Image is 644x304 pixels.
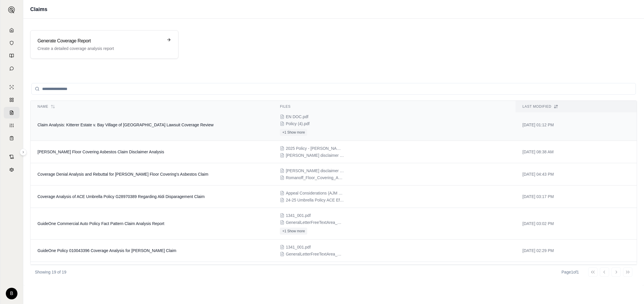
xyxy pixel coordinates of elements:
button: +1 Show more [280,228,307,235]
span: Coverage Analysis of ACE Umbrella Policy G28970389 Regarding Aldi Disparagement Claim [37,194,205,199]
th: Files [273,101,515,113]
td: [DATE] 01:12 PM [516,109,637,141]
h1: Claims [30,5,47,13]
span: EN DOC.pdf [286,114,308,120]
div: Last modified [523,104,630,109]
span: GuideOne Policy 010043396 Coverage Analysis for Geremia Claim [37,248,176,253]
a: Claim Coverage [4,107,19,118]
button: Expand sidebar [20,149,27,156]
h3: Generate Coverage Report [37,37,163,44]
span: 1341_001.pdf [286,213,311,218]
a: Policy Comparisons [4,94,19,106]
div: Page 1 of 1 [561,269,579,275]
td: [DATE] 08:38 AM [516,141,637,163]
a: Single Policy [4,81,19,93]
div: Name [37,104,266,109]
span: GeneralLetterFreeTextArea_ECM_2025-04-21-104905300564_0531f6fb-88a3-4d36-973a-473e224b0243.pdf [286,251,344,257]
span: Policy (4).pdf [286,121,310,127]
span: Romanoff_Floor_Covering_Asbestos_Claim_Disclaimer_Analysis_2025-08-18.pdf [286,175,344,181]
a: Prompt Library [4,50,19,62]
div: B [6,288,17,299]
span: 2025 Policy - Romanoff Floor Covering, Inc.pdf [286,145,344,151]
button: Expand sidebar [6,4,17,16]
a: Contract Analysis [4,151,19,163]
span: Appeal Considerations (AJM comments; 3-18-25).pdf [286,190,344,196]
td: [DATE] 04:50 PM [516,262,637,284]
img: Expand sidebar [8,6,15,13]
a: Coverage Table [4,132,19,144]
a: Home [4,24,19,36]
td: [DATE] 03:02 PM [516,208,637,240]
a: Chat [4,63,19,74]
a: Documents Vault [4,37,19,49]
span: GuideOne Commercial Auto Policy Fact Pattern Claim Analysis Report [37,221,164,226]
td: [DATE] 04:43 PM [516,163,637,186]
p: Showing 19 of 19 [35,269,66,275]
a: Custom Report [4,120,19,131]
p: Create a detailed coverage analysis report [37,46,163,51]
span: Romanoff disclaimer (asbestos).pdf [286,152,344,158]
span: GeneralLetterFreeTextArea_ECM_2025-04-21-104905300564_0531f6fb-88a3-4d36-973a-473e224b0243.pdf [286,220,344,225]
td: [DATE] 03:17 PM [516,186,637,208]
button: +1 Show more [280,129,307,136]
span: Coverage Denial Analysis and Rebuttal for Romanoff Floor Covering's Asbestos Claim [37,172,208,177]
span: Romanoff disclaimer (asbestos).pdf [286,168,344,174]
span: 1341_001.pdf [286,244,311,250]
span: 24-25 Umbrella Policy ACE Eff 9-1-24 _ $25M (1).pdf [286,197,344,203]
span: Claim Analysis: Kitterer Estate v. Bay Village of Sarasota Lawsuit Coverage Review [37,123,214,127]
span: Romanoff Floor Covering Asbestos Claim Disclaimer Analysis [37,150,164,154]
a: Legal Search Engine [4,164,19,175]
td: [DATE] 02:29 PM [516,240,637,262]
